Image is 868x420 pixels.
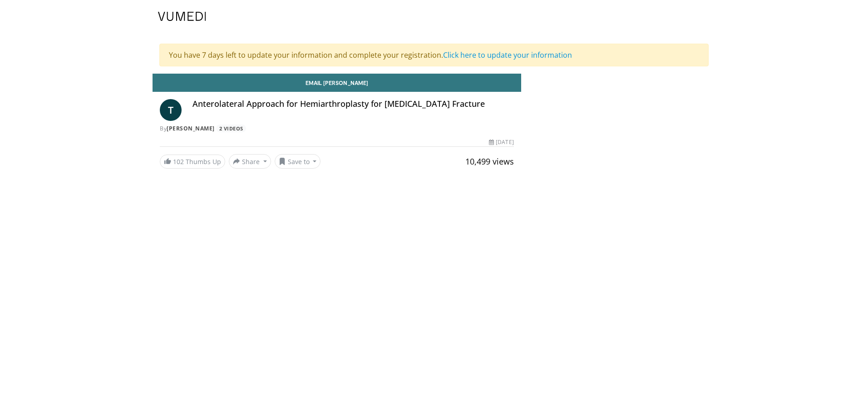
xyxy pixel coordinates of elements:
[173,157,184,166] span: 102
[160,155,225,169] a: 102 Thumbs Up
[489,138,513,146] div: [DATE]
[216,125,246,132] a: 2 Videos
[167,125,215,132] a: [PERSON_NAME]
[160,125,514,133] div: By
[192,99,514,109] h4: Anterolateral Approach for Hemiarthroplasty for [MEDICAL_DATA] Fracture
[160,99,182,121] a: T
[159,44,709,66] div: You have 7 days left to update your information and complete your registration.
[275,154,321,169] button: Save to
[158,12,206,21] img: VuMedi Logo
[465,156,514,167] span: 10,499 views
[443,50,572,60] a: Click here to update your information
[153,74,521,92] a: Email [PERSON_NAME]
[229,154,271,169] button: Share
